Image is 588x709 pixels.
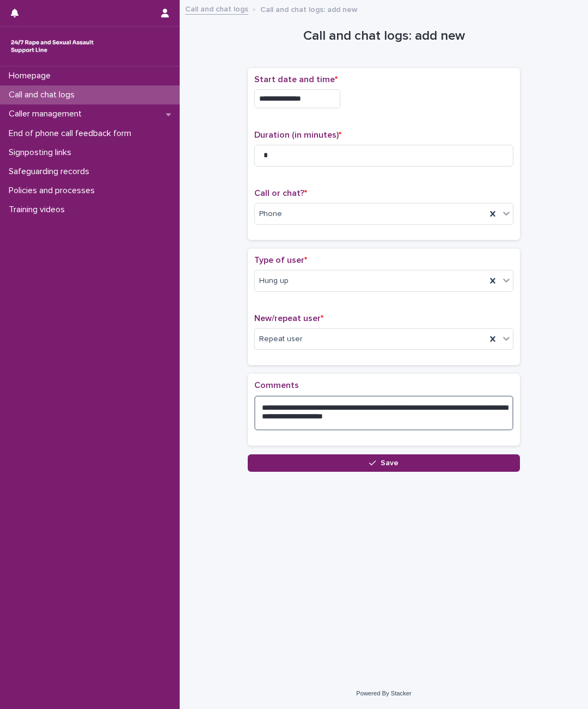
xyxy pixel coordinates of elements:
a: Call and chat logs [185,2,248,15]
p: Signposting links [4,147,80,158]
span: Phone [259,208,282,220]
a: Powered By Stacker [356,690,411,696]
span: New/repeat user [254,314,323,323]
span: Save [381,459,399,467]
p: Safeguarding records [4,167,98,177]
p: Call and chat logs: add new [260,3,358,15]
p: Homepage [4,71,59,81]
p: End of phone call feedback form [4,128,140,139]
h1: Call and chat logs: add new [248,28,520,44]
p: Policies and processes [4,186,103,196]
span: Type of user [254,256,307,264]
span: Comments [254,381,299,390]
span: Call or chat? [254,189,307,198]
span: Start date and time [254,75,338,84]
span: Repeat user [259,334,303,345]
p: Caller management [4,109,90,119]
span: Duration (in minutes) [254,131,341,139]
img: rhQMoQhaT3yELyF149Cw [9,35,96,57]
button: Save [248,454,520,472]
span: Hung up [259,275,289,287]
p: Call and chat logs [4,90,83,100]
p: Training videos [4,205,73,215]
